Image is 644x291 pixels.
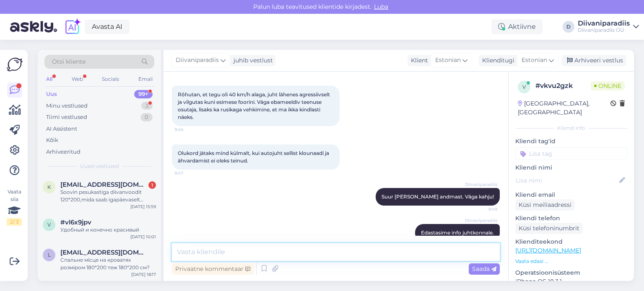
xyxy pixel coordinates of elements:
div: AI Assistent [46,125,77,133]
p: Klienditeekond [515,237,627,246]
span: L [48,252,51,258]
span: Lira.oleandr@gmail.com [60,249,148,256]
div: Soovin pesukastiga diivanvoodit 120*200,mida saab igapäevaselt kasutada [60,188,156,203]
p: Vaata edasi ... [515,258,627,265]
div: Email [137,74,154,85]
div: Aktiivne [491,19,543,34]
span: Rõhutan, et tegu oli 40 km/h alaga, juht lähenes agressiivselt ja vilgutas kuni esimese foorini. ... [178,91,331,120]
div: [DATE] 15:59 [130,203,156,210]
img: Askly Logo [7,57,23,72]
p: Kliendi nimi [515,163,627,172]
div: Minu vestlused [46,102,88,110]
span: k [47,184,51,190]
div: 3 [141,102,153,110]
span: Diivaniparadiis [176,56,219,65]
span: 9:47 [174,170,206,176]
span: Suur [PERSON_NAME] andmast. Väga kahju! [382,193,494,200]
img: explore-ai [64,18,81,36]
span: 9:46 [174,126,206,133]
div: Klienditugi [479,56,514,65]
div: D [563,21,574,33]
div: [GEOGRAPHIC_DATA], [GEOGRAPHIC_DATA] [518,99,610,117]
a: Avasta AI [85,20,130,34]
a: [URL][DOMAIN_NAME] [515,247,581,254]
span: 9:49 [466,206,497,212]
p: Kliendi tag'id [515,137,627,146]
div: [DATE] 18:17 [131,271,156,278]
span: #vl6x9jpv [60,219,91,226]
p: Operatsioonisüsteem [515,268,627,277]
span: Estonian [435,56,461,65]
div: 0 [140,113,153,121]
span: Diivaniparadiis [465,217,497,224]
div: All [44,74,54,85]
div: Web [70,74,85,85]
div: 2 / 3 [7,218,22,226]
div: Diivaniparadiis OÜ [578,27,630,33]
input: Lisa tag [515,147,627,160]
div: Arhiveeritud [46,148,80,156]
div: 1 [148,181,156,189]
span: Edastasime info juhtkonnale. [421,229,494,236]
div: Arhiveeri vestlus [562,55,626,66]
span: Online [591,81,625,90]
span: Saada [472,265,496,273]
div: Privaatne kommentaar [172,263,254,275]
span: Estonian [522,56,547,65]
span: kaskvaima@gmail.com [60,181,148,188]
span: Otsi kliente [52,57,86,66]
p: Kliendi email [515,191,627,199]
a: DiivaniparadiisDiivaniparadiis OÜ [578,20,639,33]
span: Uued vestlused [80,162,119,170]
p: Kliendi telefon [515,214,627,223]
div: Спальне місце на кроватях розміром 180*200 теж 180*200 см? [60,256,156,271]
div: Küsi meiliaadressi [515,199,575,211]
p: iPhone OS 18.3.1 [515,277,627,286]
div: Vaata siia [7,188,22,226]
div: Uus [46,90,57,98]
div: [DATE] 10:01 [130,234,156,240]
div: Küsi telefoninumbrit [515,223,583,234]
span: v [522,84,526,90]
div: Kõik [46,136,58,144]
input: Lisa nimi [516,176,618,185]
span: Diivaniparadiis [465,181,497,188]
div: juhib vestlust [230,56,273,65]
div: Diivaniparadiis [578,20,630,27]
div: Klient [408,56,428,65]
span: Olukord jätaks mind külmalt, kui autojuht sellist klounaadi ja ähvardamist ei oleks teinud. [178,150,330,164]
div: 99+ [134,90,153,98]
div: Удобный и конечно красивый [60,226,156,234]
div: # vkvu2gzk [535,81,591,91]
span: Luba [371,3,391,10]
div: Kliendi info [515,124,627,132]
span: v [47,221,51,228]
div: Tiimi vestlused [46,113,87,121]
div: Socials [100,74,121,85]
